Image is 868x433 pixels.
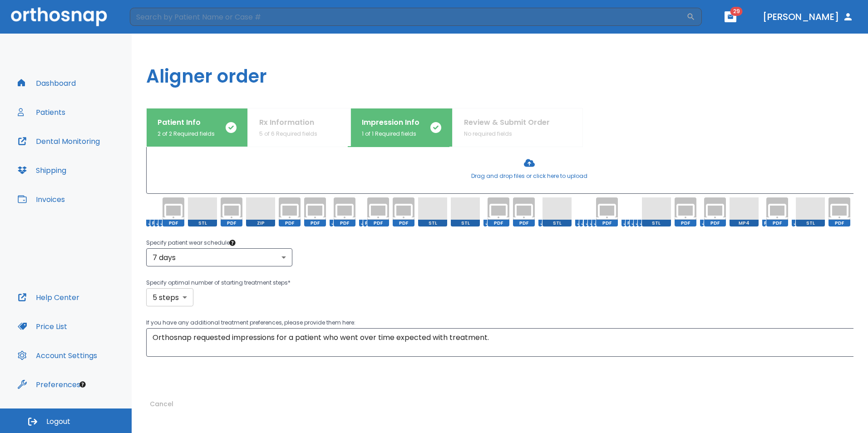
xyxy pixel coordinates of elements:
img: Orthosnap [11,7,107,26]
span: PNG [150,220,154,226]
span: JPEG [638,220,641,226]
button: Invoices [12,188,70,210]
span: PDF [596,220,618,226]
span: PDF [704,220,726,226]
span: PDF [304,220,326,226]
button: Patients [12,101,71,123]
p: 5 of 6 Required fields [259,130,317,138]
p: Impression Info [362,117,419,128]
span: PDF [163,220,184,226]
span: PDF [829,220,850,226]
button: Dental Monitoring [12,130,105,152]
button: Help Center [12,286,85,308]
span: JPEG [330,220,333,226]
div: Tooltip anchor [228,239,237,247]
span: PNG [626,220,629,226]
span: JPEG [792,220,795,226]
button: Account Settings [12,344,103,366]
div: 5 steps [146,288,193,306]
span: PDF [221,220,242,226]
span: PDF [675,220,696,226]
span: 29 [730,7,743,16]
span: JPEG [634,220,637,226]
span: PDF [513,220,535,226]
span: JPEG [579,220,583,226]
span: JPEG [146,220,150,226]
button: Preferences [12,374,86,395]
span: PNG [762,220,766,226]
span: JPEG [584,220,587,226]
span: PDF [766,220,788,226]
p: 1 of 1 Required fields [362,130,419,138]
button: [PERSON_NAME] [759,9,857,25]
span: PDF [334,220,355,226]
span: JPEG [359,220,363,226]
span: JPEG [592,220,596,226]
button: Price List [12,315,73,337]
span: JPEG [700,220,704,226]
span: JPEG [154,220,158,226]
span: Logout [46,417,70,427]
span: JPEG [621,220,625,226]
div: 7 days [146,248,292,266]
span: PDF [279,220,301,226]
p: Patient Info [158,117,215,128]
span: PNG [363,220,367,226]
div: Tooltip anchor [79,380,87,389]
span: JPEG [588,220,592,226]
span: PDF [488,220,509,226]
p: 2 of 2 Required fields [158,130,215,138]
span: JPEG [575,220,579,226]
span: JPEG [538,220,542,226]
p: Rx Information [259,117,317,128]
span: JPEG [158,220,162,226]
span: PDF [367,220,389,226]
span: JPEG [483,220,487,226]
button: Dashboard [12,72,81,94]
input: Search by Patient Name or Case # [130,8,686,26]
span: JPEG [630,220,633,226]
button: Cancel [146,393,177,415]
h1: Aligner order [132,34,868,108]
span: PDF [393,220,414,226]
button: Shipping [12,159,72,181]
